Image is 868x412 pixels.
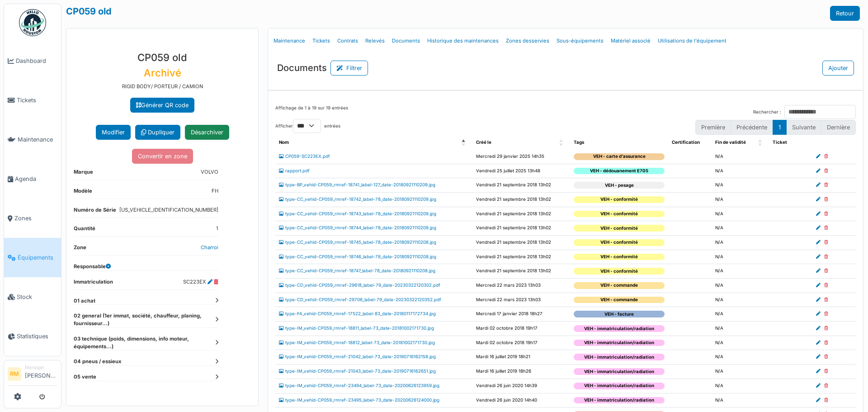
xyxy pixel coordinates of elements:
h3: Documents [277,62,327,73]
td: Mardi 02 octobre 2018 19h17 [472,322,570,336]
span: Certification [672,140,700,145]
li: RM [8,367,21,381]
a: type-IM_vehid-CP059_rmref-21042_label-73_date-20190716162158.jpg [279,354,436,359]
button: Modifier [96,125,131,140]
a: Désarchiver [185,125,229,140]
span: Agenda [15,175,57,183]
td: N/A [712,264,769,279]
div: VEH - facture [574,311,665,317]
a: Documents [388,30,424,52]
td: Vendredi 21 septembre 2018 13h02 [472,178,570,193]
td: N/A [712,178,769,193]
dd: VOLVO [201,168,218,176]
a: type-CC_vehid-CP059_rmref-18744_label-78_date-20180921110209.jpg [279,225,436,230]
div: VEH - carte d'assurance [574,153,665,160]
div: VEH - conformité [574,211,665,218]
dt: 04 pneus / essieux [74,358,218,365]
img: Badge_color-CXgf-gQk.svg [19,9,46,36]
td: Mercredi 22 mars 2023 13h03 [472,293,570,307]
div: VEH - pesage [574,182,665,189]
a: type-IM_vehid-CP059_rmref-18812_label-73_date-20181002171730.jpg [279,340,435,345]
span: Statistiques [17,332,57,341]
td: N/A [712,322,769,336]
a: type-CC_vehid-CP059_rmref-18746_label-78_date-20180921110208.jpg [279,254,436,259]
dt: Zone [74,244,86,255]
div: VEH - conformité [574,196,665,203]
a: RM Manager[PERSON_NAME] [8,364,57,386]
span: Stock [17,293,57,301]
button: 1 [773,120,787,135]
span: Créé le: Activate to sort [559,136,565,150]
td: Vendredi 26 juin 2020 14h40 [472,393,570,407]
td: N/A [712,307,769,322]
td: N/A [712,192,769,207]
a: type-CC_vehid-CP059_rmref-18742_label-78_date-20180921110209.jpg [279,197,436,202]
a: type-CC_vehid-CP059_rmref-18743_label-78_date-20180921110209.jpg [279,211,436,216]
dd: SC223EX [183,278,218,286]
a: Tickets [4,81,61,120]
div: Affichage de 1 à 19 sur 19 entrées [275,105,348,119]
span: Tickets [17,96,57,104]
div: VEH - immatriculation/radiation [574,368,665,375]
td: Vendredi 26 juin 2020 14h39 [472,379,570,393]
td: N/A [712,235,769,250]
span: Nom: Activate to invert sorting [462,136,467,150]
td: Vendredi 21 septembre 2018 13h02 [472,250,570,264]
td: N/A [712,365,769,379]
td: Vendredi 25 juillet 2025 13h48 [472,164,570,178]
td: N/A [712,293,769,307]
a: Utilisations de l'équipement [654,30,730,52]
a: Dupliquer [135,125,180,140]
div: VEH - immatriculation/radiation [574,340,665,346]
a: Générer QR code [130,98,194,113]
button: Ajouter [822,61,854,76]
h3: CP059 old [74,52,251,63]
a: type-BP_vehid-CP059_rmref-18741_label-127_date-20180921110209.jpg [279,182,435,187]
dt: Marque [74,168,93,180]
a: CP059-SC223EX.pdf [279,154,330,159]
label: Afficher entrées [275,119,340,133]
a: Contrats [334,30,362,52]
td: Vendredi 21 septembre 2018 13h02 [472,221,570,236]
td: Vendredi 21 septembre 2018 13h02 [472,192,570,207]
h3: Archivé [74,67,251,79]
div: VEH - immatriculation/radiation [574,397,665,404]
dt: Responsable [74,263,111,270]
a: Sous-équipements [553,30,607,52]
nav: pagination [695,120,856,135]
div: VEH - commande [574,297,665,303]
dt: Immatriculation [74,278,113,289]
button: Filtrer [330,61,368,76]
a: CP059 old [66,6,112,17]
td: Mercredi 29 janvier 2025 14h35 [472,150,570,164]
div: VEH - dédouanement E705 [574,168,665,175]
td: N/A [712,379,769,393]
li: [PERSON_NAME] [25,364,57,384]
td: N/A [712,207,769,221]
div: Manager [25,364,57,371]
dt: 01 achat [74,297,218,305]
a: Matériel associé [607,30,654,52]
td: N/A [712,350,769,365]
a: type-IM_vehid-CP059_rmref-23494_label-73_date-20200626123959.jpg [279,383,439,388]
span: Dashboard [16,57,57,65]
dt: 03 technique (poids, dimensions, info moteur, équipements...) [74,335,218,350]
span: Équipements [18,253,57,262]
a: type-IM_vehid-CP059_rmref-18811_label-73_date-20181002171730.jpg [279,326,434,331]
td: Mardi 16 juillet 2019 18h21 [472,350,570,365]
a: Agenda [4,159,61,199]
td: Mercredi 22 mars 2023 13h03 [472,279,570,293]
span: Maintenance [18,135,57,144]
a: type-FA_vehid-CP059_rmref-17522_label-83_date-20180117172734.jpg [279,311,436,316]
a: Maintenance [4,120,61,159]
select: Afficherentrées [293,119,321,133]
div: VEH - immatriculation/radiation [574,383,665,389]
td: Vendredi 21 septembre 2018 13h02 [472,235,570,250]
dt: 02 general (1er immat, société, chauffeur, planing, fournisseur...) [74,312,218,327]
div: VEH - conformité [574,254,665,260]
td: N/A [712,336,769,350]
td: Vendredi 21 septembre 2018 13h02 [472,264,570,279]
dt: 05 vente [74,373,218,381]
span: Ticket [773,140,787,145]
div: VEH - immatriculation/radiation [574,325,665,332]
